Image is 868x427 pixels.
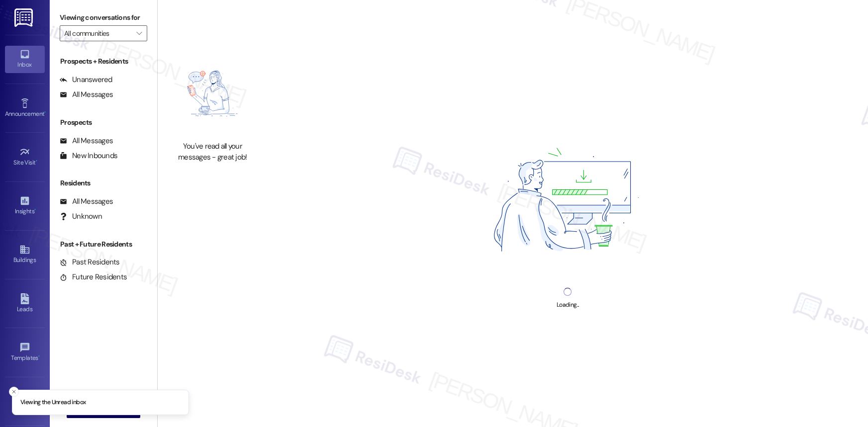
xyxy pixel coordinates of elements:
[14,8,35,27] img: ResiDesk Logo
[5,46,45,73] a: Inbox
[5,241,45,268] a: Buildings
[169,51,256,136] img: empty-state
[169,141,256,163] div: You've read all your messages - great job!
[60,272,127,282] div: Future Residents
[50,117,157,128] div: Prospects
[50,178,157,188] div: Residents
[60,257,120,267] div: Past Residents
[5,339,45,366] a: Templates •
[38,353,40,360] span: •
[50,56,157,67] div: Prospects + Residents
[60,89,113,100] div: All Messages
[44,109,46,116] span: •
[34,206,36,213] span: •
[5,144,45,171] a: Site Visit •
[136,29,142,37] i: 
[50,239,157,250] div: Past + Future Residents
[60,211,102,222] div: Unknown
[60,10,147,25] label: Viewing conversations for
[9,387,19,397] button: Close toast
[60,151,117,161] div: New Inbounds
[557,300,579,310] div: Loading...
[60,75,112,85] div: Unanswered
[5,290,45,317] a: Leads
[60,196,113,207] div: All Messages
[36,158,37,165] span: •
[20,398,86,407] p: Viewing the Unread inbox
[64,25,131,41] input: All communities
[5,192,45,219] a: Insights •
[60,136,113,146] div: All Messages
[5,388,45,415] a: Account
